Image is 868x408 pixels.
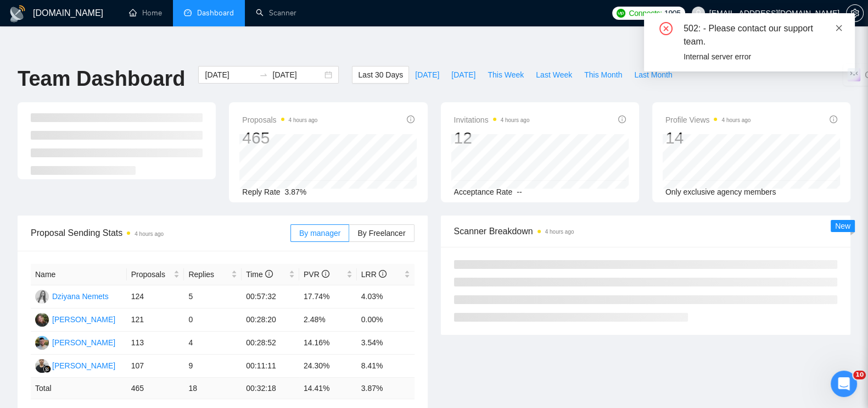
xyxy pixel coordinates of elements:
th: Replies [184,264,242,285]
th: Proposals [127,264,184,285]
span: close-circle [659,22,673,35]
td: 465 [127,378,184,399]
a: AK[PERSON_NAME] [35,338,115,346]
td: 0 [184,308,242,332]
span: info-circle [407,115,415,123]
time: 4 hours ago [545,229,574,235]
td: 124 [127,285,184,308]
span: Last 30 Days [358,69,403,81]
img: logo [9,5,26,23]
a: setting [846,9,864,18]
span: info-circle [265,270,273,278]
div: Dziyana Nemets [52,290,109,302]
button: Last Week [530,66,578,84]
span: dashboard [184,9,192,16]
button: [DATE] [445,66,481,84]
span: -- [517,188,522,196]
button: This Week [481,66,530,84]
iframe: Intercom live chat [831,371,857,397]
span: Last Week [536,69,572,81]
span: 3.87% [285,188,307,196]
td: 9 [184,355,242,378]
div: Internal server error [684,51,842,63]
td: 4 [184,332,242,355]
td: 3.87 % [357,378,415,399]
img: HH [35,313,49,327]
span: By Freelancer [357,229,405,238]
div: 465 [242,128,317,148]
td: 121 [127,308,184,332]
span: user [695,9,702,17]
span: to [259,70,268,79]
span: Dashboard [197,8,234,18]
td: 00:57:32 [242,285,299,308]
td: 00:11:11 [242,355,299,378]
td: 17.74% [299,285,357,308]
span: By manager [299,229,340,238]
td: 113 [127,332,184,355]
td: 00:28:20 [242,308,299,332]
input: Start date [205,69,255,81]
span: Scanner Breakdown [454,224,838,238]
td: 4.03% [357,285,415,308]
time: 4 hours ago [501,117,530,123]
time: 4 hours ago [135,231,164,237]
span: Proposal Sending Stats [31,226,290,240]
span: swap-right [259,70,268,79]
span: info-circle [322,270,329,278]
td: 00:32:18 [242,378,299,399]
span: Acceptance Rate [454,188,513,196]
td: 14.16% [299,332,357,355]
div: 14 [665,128,751,148]
span: Only exclusive agency members [665,188,776,196]
td: 107 [127,355,184,378]
td: 5 [184,285,242,308]
span: LRR [361,270,387,279]
td: 0.00% [357,308,415,332]
button: Last 30 Days [352,66,409,84]
span: 1905 [664,7,681,19]
span: setting [847,9,863,18]
td: 3.54% [357,332,415,355]
span: New [835,222,850,230]
div: 12 [454,128,530,148]
div: [PERSON_NAME] [52,360,115,372]
button: This Month [578,66,628,84]
span: Reply Rate [242,188,280,196]
span: Proposals [242,113,317,126]
a: HH[PERSON_NAME] [35,315,115,323]
button: setting [846,4,864,22]
div: [PERSON_NAME] [52,313,115,326]
span: [DATE] [451,69,475,81]
time: 4 hours ago [289,117,318,123]
span: PVR [304,270,329,279]
span: Connects: [629,7,662,19]
div: [PERSON_NAME] [52,337,115,349]
th: Name [31,264,127,285]
span: 10 [853,371,866,379]
td: 14.41 % [299,378,357,399]
span: Profile Views [665,113,751,126]
td: 24.30% [299,355,357,378]
button: Last Month [628,66,678,84]
td: Total [31,378,127,399]
span: Time [246,270,272,279]
td: 2.48% [299,308,357,332]
span: This Month [584,69,622,81]
img: upwork-logo.png [617,9,625,18]
img: FG [35,359,49,373]
img: DN [35,290,49,304]
div: 502: - Please contact our support team. [684,22,842,48]
span: Proposals [131,268,172,280]
input: End date [272,69,322,81]
img: gigradar-bm.png [43,365,51,373]
td: 8.41% [357,355,415,378]
span: Replies [188,268,229,280]
span: Last Month [634,69,672,81]
a: DNDziyana Nemets [35,291,109,300]
span: Invitations [454,113,530,126]
button: [DATE] [409,66,445,84]
a: homeHome [129,8,162,18]
a: FG[PERSON_NAME] [35,361,115,370]
span: This Week [488,69,524,81]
